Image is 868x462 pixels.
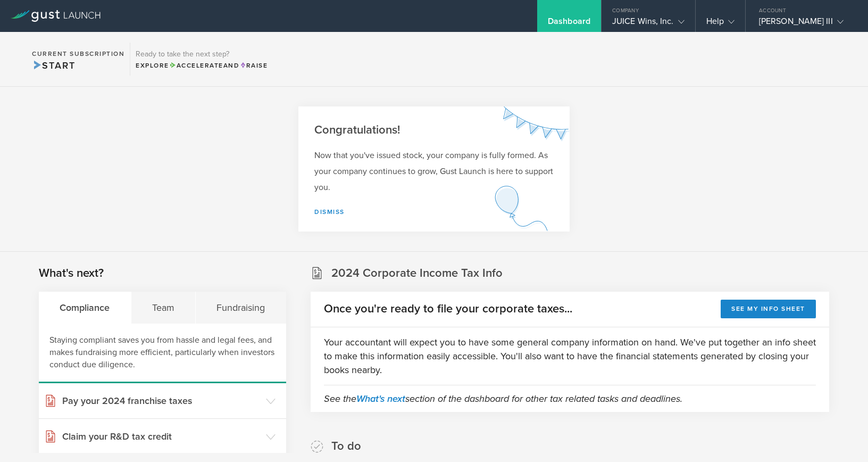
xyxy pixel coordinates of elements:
[324,335,816,377] p: Your accountant will expect you to have some general company information on hand. We've put toget...
[196,292,286,324] div: Fundraising
[62,394,261,408] h3: Pay your 2024 franchise taxes
[548,16,590,32] div: Dashboard
[169,62,240,69] span: and
[39,324,286,383] div: Staying compliant saves you from hassle and legal fees, and makes fundraising more efficient, par...
[314,122,554,138] h2: Congratulations!
[324,301,572,317] h2: Once you're ready to file your corporate taxes...
[131,292,196,324] div: Team
[706,16,735,32] div: Help
[314,147,554,195] p: Now that you've issued stock, your company is fully formed. As your company continues to grow, Gu...
[62,430,261,443] h3: Claim your R&D tax credit
[331,266,503,281] h2: 2024 Corporate Income Tax Info
[130,43,273,76] div: Ready to take the next step?ExploreAccelerateandRaise
[169,62,223,69] span: Accelerate
[32,60,75,71] span: Start
[32,51,124,57] h2: Current Subscription
[314,208,345,216] a: Dismiss
[356,393,405,405] a: What's next
[759,16,849,32] div: [PERSON_NAME] III
[331,439,361,454] h2: To do
[324,393,682,405] em: See the section of the dashboard for other tax related tasks and deadlines.
[136,61,268,70] div: Explore
[39,266,104,281] h2: What's next?
[39,292,131,324] div: Compliance
[721,300,816,318] button: See my info sheet
[136,51,268,58] h3: Ready to take the next step?
[239,62,268,69] span: Raise
[612,16,685,32] div: JUICE Wins, Inc.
